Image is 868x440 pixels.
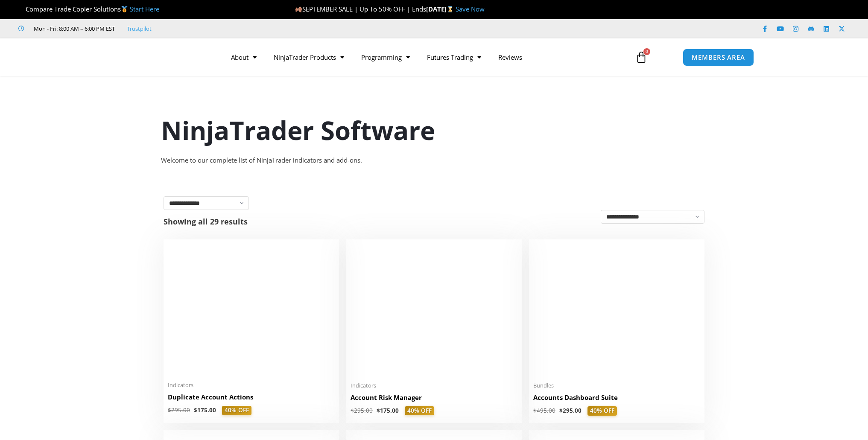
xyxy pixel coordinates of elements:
[447,6,453,12] img: ⌛
[683,49,754,66] a: MEMBERS AREA
[533,244,700,377] img: Accounts Dashboard Suite
[559,407,582,414] bdi: 295.00
[32,23,115,34] span: Mon - Fri: 8:00 AM – 6:00 PM EST
[168,244,335,376] img: Duplicate Account Actions
[490,47,531,67] a: Reviews
[377,407,380,414] span: $
[168,382,335,389] span: Indicators
[601,210,704,224] select: Shop order
[18,5,159,13] span: Compare Trade Copier Solutions
[222,47,265,67] a: About
[168,406,190,414] bdi: 295.00
[114,42,206,73] img: LogoAI | Affordable Indicators – NinjaTrader
[168,406,171,414] span: $
[351,393,517,402] h2: Account Risk Manager
[295,6,302,12] img: 🍂
[533,393,700,402] h2: Accounts Dashboard Suite
[168,393,335,402] h2: Duplicate Account Actions
[533,407,555,414] bdi: 495.00
[587,406,617,416] span: 40% OFF
[351,393,517,406] a: Account Risk Manager
[351,244,517,376] img: Account Risk Manager
[127,23,152,34] a: Trustpilot
[623,45,660,70] a: 0
[456,5,485,13] a: Save Now
[418,47,490,67] a: Futures Trading
[559,407,563,414] span: $
[405,406,434,416] span: 40% OFF
[222,406,251,415] span: 40% OFF
[351,407,373,414] bdi: 295.00
[265,47,353,67] a: NinjaTrader Products
[222,47,625,67] nav: Menu
[295,5,426,13] span: SEPTEMBER SALE | Up To 50% OFF | Ends
[351,382,517,389] span: Indicators
[130,5,159,13] a: Start Here
[168,393,335,406] a: Duplicate Account Actions
[19,6,25,12] img: 🏆
[377,407,399,414] bdi: 175.00
[121,6,128,12] img: 🥇
[692,54,745,61] span: MEMBERS AREA
[533,407,537,414] span: $
[164,218,248,225] p: Showing all 29 results
[353,47,418,67] a: Programming
[643,48,650,55] span: 0
[426,5,456,13] strong: [DATE]
[194,406,216,414] bdi: 175.00
[533,382,700,389] span: Bundles
[161,154,707,166] div: Welcome to our complete list of NinjaTrader indicators and add-ons.
[351,407,354,414] span: $
[161,112,707,148] h1: NinjaTrader Software
[194,406,197,414] span: $
[533,393,700,406] a: Accounts Dashboard Suite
